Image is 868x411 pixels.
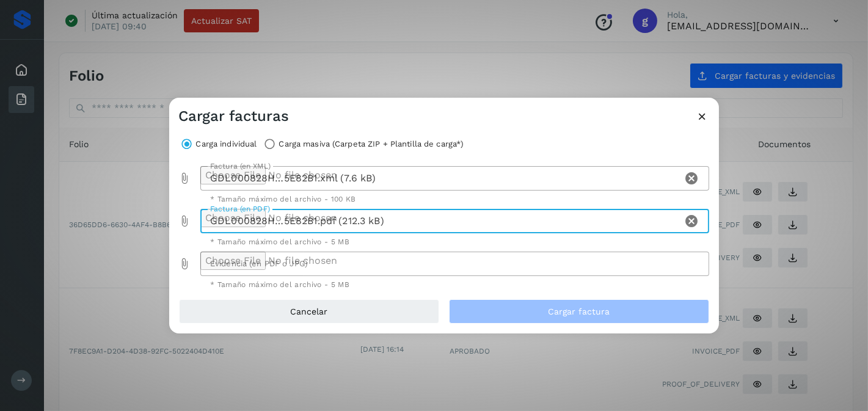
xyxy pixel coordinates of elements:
[290,307,327,316] span: Cancelar
[210,281,699,288] div: * Tamaño máximo del archivo - 5 MB
[196,136,257,153] label: Carga individual
[200,166,682,191] div: GDL000828H…5E82B1.xml (7.6 kB)
[179,215,191,227] i: Factura (en PDF) prepended action
[685,171,699,186] i: Clear Factura (en XML)
[200,209,682,233] div: GDL000828H…5E82B1.pdf (212.3 kB)
[179,107,290,125] h3: Cargar facturas
[449,299,709,324] button: Cargar factura
[548,307,610,316] span: Cargar factura
[210,238,699,246] div: * Tamaño máximo del archivo - 5 MB
[279,136,464,153] label: Carga masiva (Carpeta ZIP + Plantilla de carga*)
[179,258,191,270] i: Evidencia (en PDF o JPG) prepended action
[179,299,439,324] button: Cancelar
[685,214,699,228] i: Clear Factura (en PDF)
[210,195,699,203] div: * Tamaño máximo del archivo - 100 KB
[179,172,191,184] i: Factura (en XML) prepended action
